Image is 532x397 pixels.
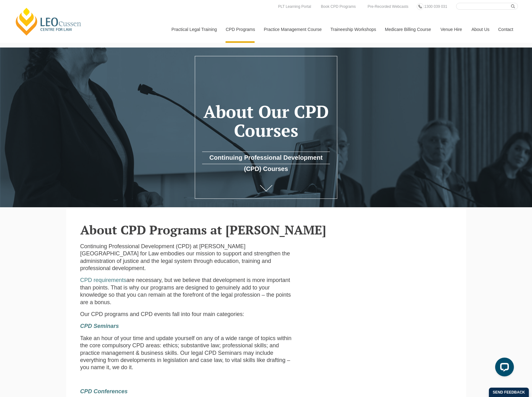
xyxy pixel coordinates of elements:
iframe: LiveChat chat widget [490,355,516,381]
p: are necessary, but we believe that development is more important than points. That is why our pro... [80,277,293,306]
a: Venue Hire [436,16,467,43]
a: CPD requirements [80,277,127,283]
a: Practical Legal Training [167,16,221,43]
a: Practice Management Course [259,16,326,43]
a: PLT Learning Portal [276,3,313,10]
span: 1300 039 031 [424,4,447,9]
p: Our CPD programs and CPD events fall into four main categories: [80,311,293,318]
a: Pre-Recorded Webcasts [366,3,410,10]
a: CPD Programs [221,16,259,43]
a: CPD Seminars [80,323,119,329]
a: 1300 039 031 [423,3,449,10]
a: CPD Conferences [80,388,128,394]
a: Medicare Billing Course [380,16,436,43]
h1: About Our CPD Courses [202,102,330,140]
a: About Us [467,16,494,43]
a: Book CPD Programs [319,3,357,10]
a: Traineeship Workshops [326,16,380,43]
p: Take an hour of your time and update yourself on any of a wide range of topics within the core co... [80,335,293,371]
p: Continuing Professional Development (CPD) at [PERSON_NAME][GEOGRAPHIC_DATA] for Law embodies our ... [80,243,293,272]
h2: About CPD Programs at [PERSON_NAME] [80,223,452,237]
a: [PERSON_NAME] Centre for Law [14,7,83,36]
a: Contact [494,16,518,43]
a: Continuing Professional Development (CPD) Courses [202,152,330,164]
